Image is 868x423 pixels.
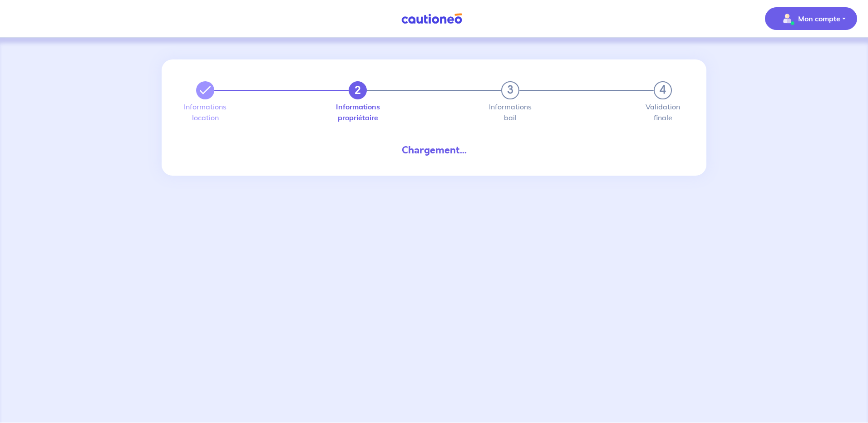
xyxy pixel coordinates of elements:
[196,103,214,121] label: Informations location
[349,81,367,99] button: 2
[765,7,857,30] button: illu_account_valid_menu.svgMon compte
[349,103,367,121] label: Informations propriétaire
[398,13,466,25] img: Cautioneo
[798,13,840,24] p: Mon compte
[189,143,679,157] div: Chargement...
[654,103,672,121] label: Validation finale
[780,11,794,26] img: illu_account_valid_menu.svg
[501,103,519,121] label: Informations bail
